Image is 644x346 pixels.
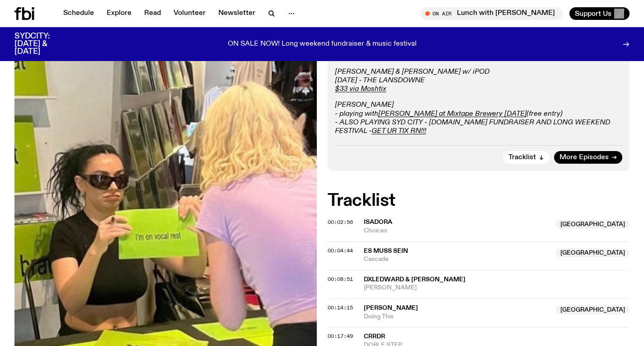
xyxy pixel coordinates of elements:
[328,332,353,340] span: 00:17:49
[559,154,609,161] span: More Episodes
[335,110,378,118] em: - playing with
[364,227,551,235] span: Choices
[14,33,72,56] h3: SYDCITY: [DATE] & [DATE]
[371,128,426,135] a: GET UR TIX RN!!!
[569,7,630,20] button: Support Us
[101,7,137,20] a: Explore
[335,119,610,135] em: - ALSO PLAYING SYD CITY - [DOMAIN_NAME] FUNDRAISER AND LONG WEEKEND FESTIVAL -
[364,219,392,225] span: Isadora
[328,247,353,254] span: 00:04:44
[168,7,211,20] a: Volunteer
[328,304,353,311] span: 00:14:15
[526,110,563,118] em: (free entry)
[364,248,408,254] span: Es Muss Sein
[575,9,611,18] span: Support Us
[421,7,562,20] button: On AirLunch with [PERSON_NAME]
[335,68,489,76] em: [PERSON_NAME] & [PERSON_NAME] w/ iPOD
[335,77,425,84] em: [DATE] - THE LANSDOWNE
[364,284,630,292] span: [PERSON_NAME]
[364,305,418,311] span: [PERSON_NAME]
[503,151,550,164] button: Tracklist
[139,7,166,20] a: Read
[364,313,551,321] span: Doing This
[556,220,630,229] span: [GEOGRAPHIC_DATA]
[364,255,551,264] span: Cascade
[556,248,630,257] span: [GEOGRAPHIC_DATA]
[335,101,394,109] em: [PERSON_NAME]
[335,85,386,93] a: $33 via Moshtix
[508,154,536,161] span: Tracklist
[328,193,630,209] h2: Tracklist
[364,333,385,340] span: CRRDR
[213,7,261,20] a: Newsletter
[556,305,630,314] span: [GEOGRAPHIC_DATA]
[554,151,622,164] a: More Episodes
[228,40,417,48] p: ON SALE NOW! Long weekend fundraiser & music festival
[378,110,526,118] a: [PERSON_NAME] at Mixtape Brewery [DATE]
[364,276,465,283] span: dxledward & [PERSON_NAME]
[58,7,99,20] a: Schedule
[328,275,353,283] span: 00:08:51
[328,218,353,226] span: 00:02:56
